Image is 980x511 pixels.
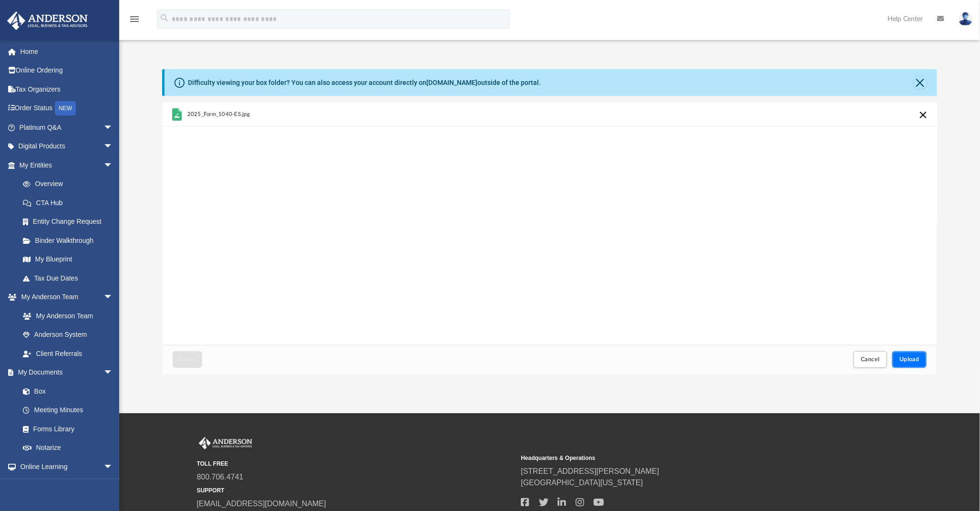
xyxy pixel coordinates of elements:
[892,351,927,368] button: Upload
[13,401,123,420] a: Meeting Minutes
[13,325,123,344] a: Anderson System
[959,12,973,26] img: User Pic
[13,212,127,231] a: Entity Change Request
[918,109,929,121] button: Cancel this upload
[103,363,123,383] span: arrow_drop_down
[13,419,118,438] a: Forms Library
[13,175,127,194] a: Overview
[197,473,244,481] a: 800.706.4741
[13,193,127,212] a: CTA Hub
[4,11,91,30] img: Anderson Advisors Platinum Portal
[7,42,127,61] a: Home
[7,137,127,156] a: Digital Productsarrow_drop_down
[197,486,515,495] small: SUPPORT
[7,61,127,80] a: Online Ordering
[13,438,123,458] a: Notarize
[914,76,927,89] button: Close
[159,13,170,23] i: search
[162,103,937,374] div: Upload
[13,231,127,250] a: Binder Walkthrough
[521,454,839,462] small: Headquarters & Operations
[197,500,326,508] a: [EMAIL_ADDRESS][DOMAIN_NAME]
[7,288,123,307] a: My Anderson Teamarrow_drop_down
[7,99,127,118] a: Order StatusNEW
[7,80,127,99] a: Tax Organizers
[162,103,937,345] div: grid
[129,18,140,25] a: menu
[103,156,123,175] span: arrow_drop_down
[899,356,919,362] span: Upload
[197,459,515,468] small: TOLL FREE
[103,118,123,137] span: arrow_drop_down
[103,288,123,307] span: arrow_drop_down
[13,344,123,363] a: Client Referrals
[103,457,123,477] span: arrow_drop_down
[55,101,76,115] div: NEW
[197,437,254,449] img: Anderson Advisors Platinum Portal
[13,250,123,269] a: My Blueprint
[7,156,127,175] a: My Entitiesarrow_drop_down
[521,467,660,475] a: [STREET_ADDRESS][PERSON_NAME]
[7,457,123,476] a: Online Learningarrow_drop_down
[7,118,127,137] a: Platinum Q&Aarrow_drop_down
[187,111,250,117] span: 2025_Form_1040-ES.jpg
[180,356,195,362] span: Close
[129,13,140,25] i: menu
[13,306,118,325] a: My Anderson Team
[521,479,643,487] a: [GEOGRAPHIC_DATA][US_STATE]
[103,137,123,156] span: arrow_drop_down
[854,351,887,368] button: Cancel
[13,382,118,401] a: Box
[13,269,127,288] a: Tax Due Dates
[173,351,202,368] button: Close
[426,79,477,86] a: [DOMAIN_NAME]
[13,476,123,495] a: Courses
[7,363,123,382] a: My Documentsarrow_drop_down
[861,356,880,362] span: Cancel
[188,78,541,88] div: Difficulty viewing your box folder? You can also access your account directly on outside of the p...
